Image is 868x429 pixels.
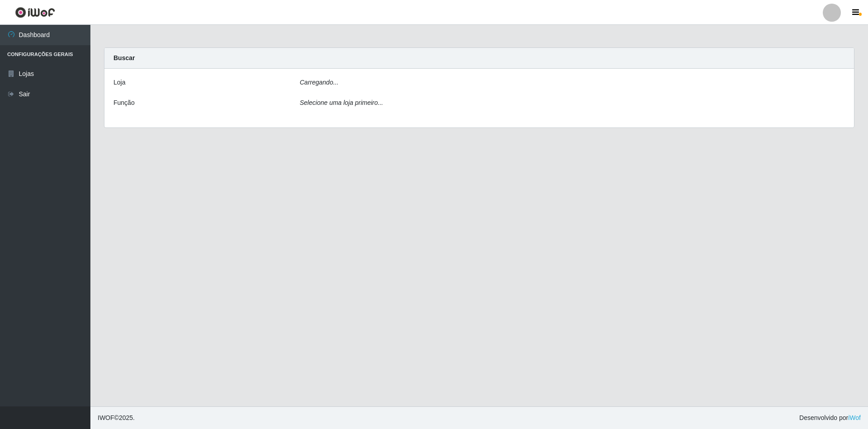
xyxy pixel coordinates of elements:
label: Loja [113,78,125,87]
img: CoreUI Logo [15,7,55,18]
strong: Buscar [113,54,135,61]
span: IWOF [98,414,114,421]
a: iWof [848,414,861,421]
span: © 2025 . [98,413,135,423]
span: Desenvolvido por [799,413,861,423]
label: Função [113,98,135,108]
i: Carregando... [300,79,339,86]
i: Selecione uma loja primeiro... [300,99,383,106]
